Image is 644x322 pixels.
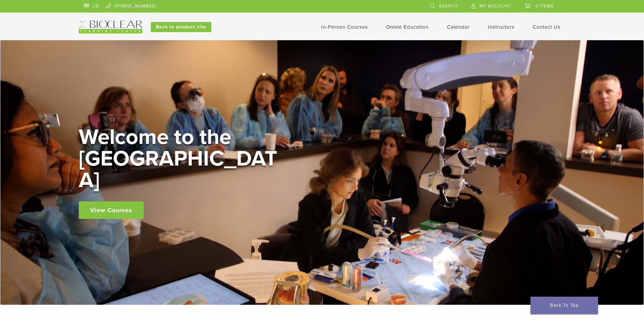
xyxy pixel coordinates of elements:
[79,201,144,219] a: View Courses
[535,3,554,9] span: 0 items
[439,3,458,9] span: Search
[447,24,470,30] a: Calendar
[79,21,142,33] img: Bioclear
[530,297,598,314] a: Back To Top
[386,24,429,30] a: Online Education
[79,126,282,191] h2: Welcome to the [GEOGRAPHIC_DATA]
[321,24,368,30] a: In-Person Courses
[533,24,560,30] a: Contact Us
[488,24,515,30] a: Instructors
[479,3,511,9] span: My Account
[151,22,211,32] a: Back to product site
